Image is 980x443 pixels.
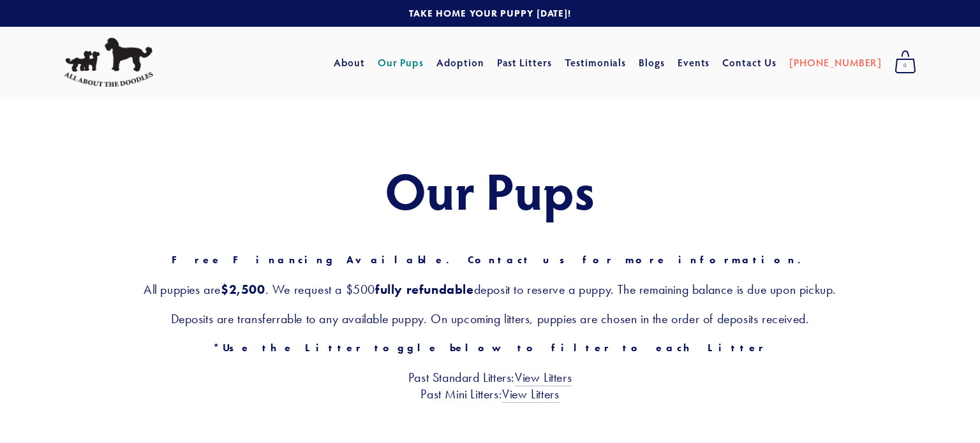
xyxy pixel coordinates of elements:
a: Blogs [639,51,665,74]
a: Testimonials [565,51,627,74]
strong: Free Financing Available. Contact us for more information. [172,254,809,266]
a: About [334,51,365,74]
strong: $2,500 [221,282,265,297]
h3: All puppies are . We request a $500 deposit to reserve a puppy. The remaining balance is due upon... [64,281,916,298]
h3: Past Standard Litters: Past Mini Litters: [64,369,916,402]
a: Our Pups [378,51,424,74]
h3: Deposits are transferrable to any available puppy. On upcoming litters, puppies are chosen in the... [64,310,916,327]
a: Past Litters [497,55,553,69]
a: Adoption [436,51,484,74]
a: View Litters [515,370,572,386]
a: [PHONE_NUMBER] [789,51,882,74]
h1: Our Pups [64,162,916,218]
a: Events [678,51,710,74]
strong: *Use the Litter toggle below to filter to each Litter [213,342,766,354]
a: 0 items in cart [888,47,923,78]
img: All About The Doodles [64,38,153,87]
span: 0 [895,57,916,74]
strong: fully refundable [375,282,474,297]
a: View Litters [502,386,559,403]
a: Contact Us [722,51,776,74]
